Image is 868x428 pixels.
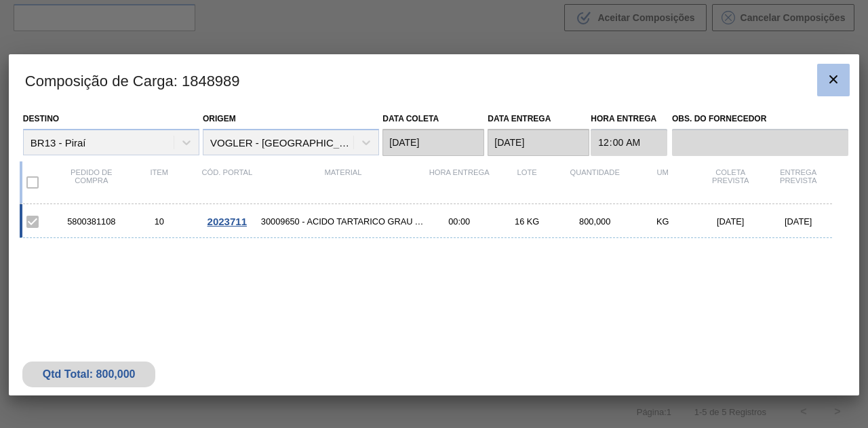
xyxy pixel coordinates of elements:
[125,168,193,197] div: Item
[425,216,493,227] div: 00:00
[591,109,667,129] label: Hora Entrega
[629,168,696,197] div: UM
[261,216,425,227] span: 30009650 - ACIDO TARTARICO GRAU ALIMENTICIO
[125,216,193,227] div: 10
[425,168,493,197] div: Hora Entrega
[193,168,261,197] div: Cód. Portal
[561,216,629,227] div: 800,000
[23,114,59,123] label: Destino
[203,114,236,123] label: Origem
[764,168,832,197] div: Entrega Prevista
[382,129,484,156] input: dd/mm/yyyy
[208,216,247,227] span: 2023711
[382,114,439,123] label: Data coleta
[193,216,261,227] div: Ir para o Pedido
[696,168,764,197] div: Coleta Prevista
[488,129,589,156] input: dd/mm/yyyy
[696,216,764,227] div: [DATE]
[493,216,561,227] div: 16 KG
[9,54,859,106] h3: Composição de Carga : 1848989
[58,168,125,197] div: Pedido de compra
[58,216,125,227] div: 5800381108
[488,114,551,123] label: Data entrega
[561,168,629,197] div: Quantidade
[33,368,146,381] div: Qtd Total: 800,000
[629,216,696,227] div: KG
[261,168,425,197] div: Material
[672,109,848,129] label: Obs. do Fornecedor
[493,168,561,197] div: Lote
[764,216,832,227] div: [DATE]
